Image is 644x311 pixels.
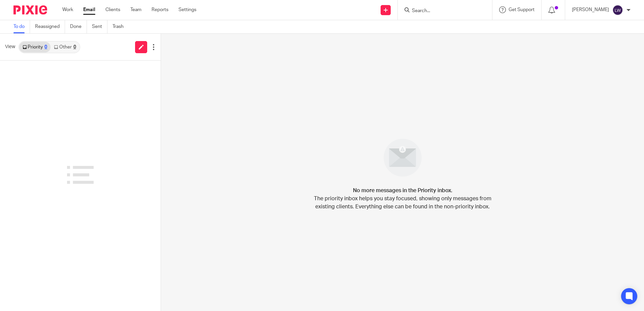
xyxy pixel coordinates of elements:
[83,6,95,13] a: Email
[313,195,492,211] p: The priority inbox helps you stay focused, showing only messages from existing clients. Everythin...
[13,5,47,14] img: Pixie
[572,6,609,13] p: [PERSON_NAME]
[612,5,623,15] img: svg%3E
[62,6,73,13] a: Work
[152,6,168,13] a: Reports
[112,20,129,33] a: Trash
[51,42,79,53] a: Other0
[105,6,120,13] a: Clients
[179,6,196,13] a: Settings
[13,20,30,33] a: To do
[5,43,15,50] span: View
[353,186,452,195] h4: No more messages in the Priority inbox.
[379,134,426,181] img: image
[411,8,472,14] input: Search
[509,7,535,12] span: Get Support
[44,45,47,49] div: 0
[73,45,76,49] div: 0
[70,20,87,33] a: Done
[92,20,107,33] a: Sent
[35,20,65,33] a: Reassigned
[19,42,51,53] a: Priority0
[130,6,141,13] a: Team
